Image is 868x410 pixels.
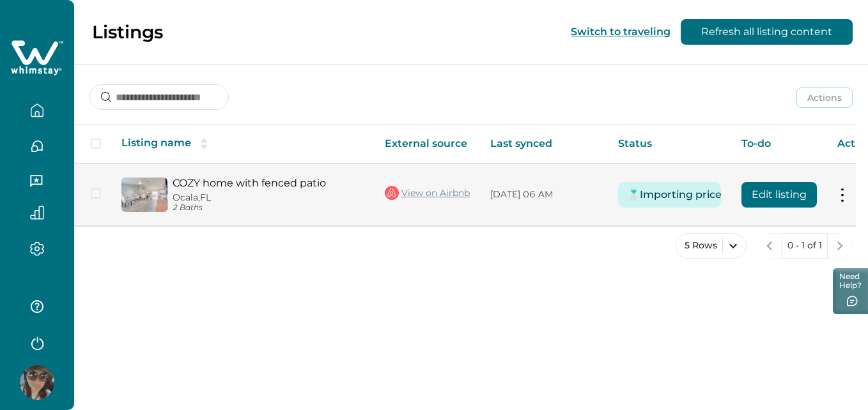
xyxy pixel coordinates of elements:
button: previous page [757,233,782,259]
button: Actions [796,87,853,108]
th: Last synced [480,125,608,163]
button: Edit listing [741,182,817,208]
button: 0 - 1 of 1 [782,233,828,259]
th: External source [375,125,480,163]
button: sorting [191,137,217,150]
th: To-do [731,125,827,163]
img: propertyImage_COZY home with fenced patio [121,178,167,212]
button: 5 Rows [676,233,747,259]
button: Switch to traveling [571,26,670,38]
th: Listing name [111,125,375,163]
p: Ocala, FL [173,192,364,203]
img: Timer [626,186,642,202]
button: Importing price [647,182,713,208]
img: Whimstay Host [20,365,54,400]
p: Listings [92,21,163,43]
button: next page [827,233,853,259]
th: Status [608,125,731,163]
a: COZY home with fenced patio [173,177,364,189]
button: Refresh all listing content [681,19,853,45]
p: 0 - 1 of 1 [787,239,822,252]
p: 2 Baths [173,203,364,213]
p: [DATE] 06 AM [490,188,598,201]
a: View on Airbnb [385,185,470,201]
